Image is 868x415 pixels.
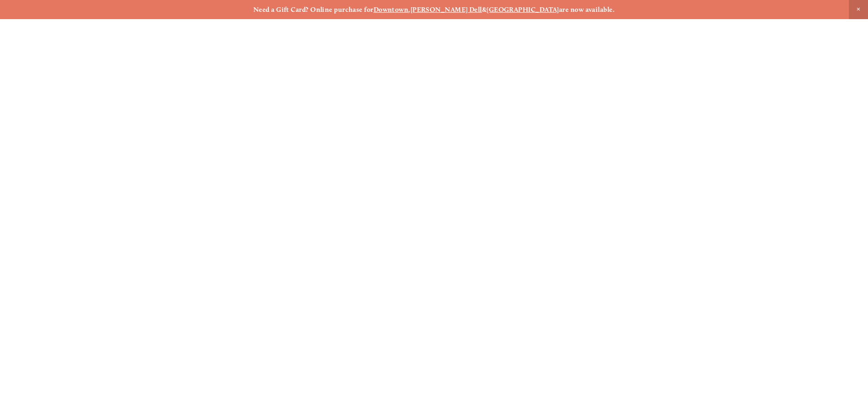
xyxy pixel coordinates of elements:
[559,5,615,14] strong: are now available.
[408,5,410,14] strong: ,
[374,5,409,14] a: Downtown
[411,5,482,14] a: [PERSON_NAME] Dell
[482,5,487,14] strong: &
[253,5,374,14] strong: Need a Gift Card? Online purchase for
[487,5,559,14] a: [GEOGRAPHIC_DATA]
